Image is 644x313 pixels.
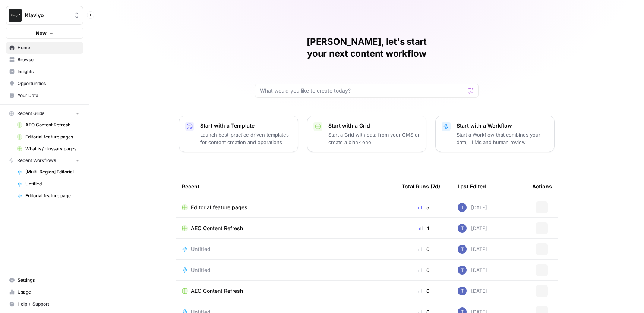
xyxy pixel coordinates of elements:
[458,176,486,197] div: Last Edited
[6,78,83,90] a: Opportunities
[6,286,83,298] a: Usage
[458,203,487,212] div: [DATE]
[255,36,479,60] h1: [PERSON_NAME], let's start your next content workflow
[6,42,83,54] a: Home
[458,224,467,233] img: x8yczxid6s1iziywf4pp8m9fenlh
[18,80,80,87] span: Opportunities
[182,204,390,211] a: Editorial feature pages
[179,116,298,152] button: Start with a TemplateLaunch best-practice driven templates for content creation and operations
[458,224,487,233] div: [DATE]
[6,108,83,119] button: Recent Grids
[402,225,446,232] div: 1
[17,110,44,117] span: Recent Grids
[14,119,83,131] a: AEO Content Refresh
[18,92,80,99] span: Your Data
[6,298,83,310] button: Help + Support
[25,193,80,199] span: Editorial feature page
[18,68,80,75] span: Insights
[182,245,390,253] a: Untitled
[191,245,211,253] span: Untitled
[328,122,420,129] p: Start with a Grid
[458,203,467,212] img: x8yczxid6s1iziywf4pp8m9fenlh
[6,66,83,78] a: Insights
[307,116,426,152] button: Start with a GridStart a Grid with data from your CMS or create a blank one
[36,29,47,37] span: New
[25,169,80,175] span: [Multi-Region] Editorial feature page
[402,176,440,197] div: Total Runs (7d)
[6,155,83,166] button: Recent Workflows
[457,131,548,146] p: Start a Workflow that combines your data, LLMs and human review
[182,176,390,197] div: Recent
[458,266,487,275] div: [DATE]
[402,266,446,274] div: 0
[182,287,390,295] a: AEO Content Refresh
[25,12,70,19] span: Klaviyo
[200,131,292,146] p: Launch best-practice driven templates for content creation and operations
[458,245,467,254] img: x8yczxid6s1iziywf4pp8m9fenlh
[191,204,247,211] span: Editorial feature pages
[14,143,83,155] a: What is / glossary pages
[25,145,80,152] span: What is / glossary pages
[14,190,83,202] a: Editorial feature page
[25,122,80,128] span: AEO Content Refresh
[457,122,548,129] p: Start with a Workflow
[6,90,83,101] a: Your Data
[18,44,80,51] span: Home
[17,157,56,164] span: Recent Workflows
[6,28,83,39] button: New
[191,266,211,274] span: Untitled
[191,287,243,295] span: AEO Content Refresh
[9,9,22,22] img: Klaviyo Logo
[18,289,80,295] span: Usage
[25,181,80,187] span: Untitled
[18,56,80,63] span: Browse
[182,266,390,274] a: Untitled
[328,131,420,146] p: Start a Grid with data from your CMS or create a blank one
[14,131,83,143] a: Editorial feature pages
[200,122,292,129] p: Start with a Template
[14,178,83,190] a: Untitled
[402,287,446,295] div: 0
[14,166,83,178] a: [Multi-Region] Editorial feature page
[458,287,467,295] img: x8yczxid6s1iziywf4pp8m9fenlh
[182,225,390,232] a: AEO Content Refresh
[458,266,467,275] img: x8yczxid6s1iziywf4pp8m9fenlh
[6,54,83,66] a: Browse
[435,116,555,152] button: Start with a WorkflowStart a Workflow that combines your data, LLMs and human review
[6,6,83,25] button: Workspace: Klaviyo
[532,176,552,197] div: Actions
[6,274,83,286] a: Settings
[402,245,446,253] div: 0
[260,87,465,94] input: What would you like to create today?
[18,301,80,307] span: Help + Support
[18,277,80,284] span: Settings
[458,245,487,254] div: [DATE]
[458,287,487,295] div: [DATE]
[25,134,80,140] span: Editorial feature pages
[402,204,446,211] div: 5
[191,225,243,232] span: AEO Content Refresh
